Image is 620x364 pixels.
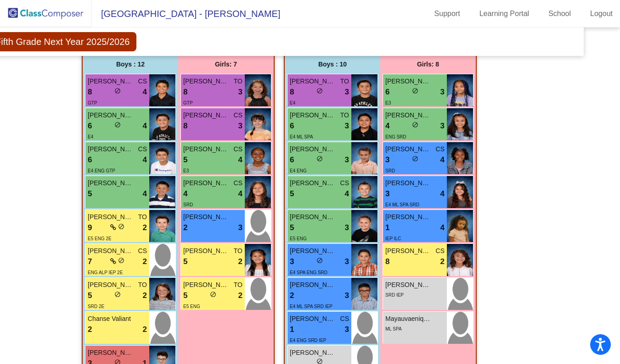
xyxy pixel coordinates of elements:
[385,168,395,173] span: SRD
[234,144,242,154] span: CS
[183,188,187,200] span: 4
[290,246,336,256] span: [PERSON_NAME]
[290,314,336,324] span: [PERSON_NAME]
[178,55,274,74] div: Girls: 7
[183,77,229,86] span: [PERSON_NAME]
[385,222,389,234] span: 1
[380,55,476,74] div: Girls: 8
[290,290,294,302] span: 2
[472,6,537,21] a: Learning Portal
[88,256,92,268] span: 7
[345,222,349,234] span: 3
[88,280,134,290] span: [PERSON_NAME]
[234,246,242,256] span: TO
[138,280,147,290] span: TO
[114,121,121,128] span: do_not_disturb_alt
[88,178,134,188] span: [PERSON_NAME]
[541,6,578,21] a: School
[385,110,431,120] span: [PERSON_NAME]
[183,100,193,105] span: GTP
[316,88,323,94] span: do_not_disturb_alt
[183,246,229,256] span: [PERSON_NAME]
[290,212,336,222] span: [PERSON_NAME]
[88,77,134,86] span: [PERSON_NAME]
[143,290,147,302] span: 2
[88,100,97,105] span: GTP
[138,144,147,154] span: CS
[412,121,418,128] span: do_not_disturb_alt
[290,280,336,290] span: [PERSON_NAME]
[340,77,349,86] span: TO
[238,188,242,200] span: 4
[290,222,294,234] span: 5
[88,314,134,324] span: Chanse Valiant
[183,86,187,98] span: 8
[345,120,349,132] span: 3
[88,270,123,275] span: ENG ALP IEP 2E
[316,155,323,162] span: do_not_disturb_alt
[143,188,147,200] span: 4
[234,110,242,120] span: CS
[436,246,445,256] span: CS
[114,291,121,298] span: do_not_disturb_alt
[340,110,349,120] span: TO
[183,120,187,132] span: 8
[143,222,147,234] span: 2
[83,55,178,74] div: Boys : 12
[183,110,229,120] span: [PERSON_NAME]
[183,168,189,173] span: E3
[88,222,92,234] span: 9
[88,304,104,309] span: SRD 2E
[385,120,389,132] span: 4
[290,134,313,139] span: E4 ML SPA
[385,134,406,139] span: ENG SRD
[88,154,92,166] span: 6
[290,304,333,309] span: E4 ML SPA SRD IEP
[183,178,229,188] span: [PERSON_NAME]
[440,154,445,166] span: 4
[88,134,93,139] span: E4
[290,120,294,132] span: 6
[440,222,445,234] span: 4
[285,55,380,74] div: Boys : 10
[385,178,431,188] span: [PERSON_NAME]
[412,88,418,94] span: do_not_disturb_alt
[138,246,147,256] span: CS
[138,77,147,86] span: CS
[183,154,187,166] span: 5
[238,120,242,132] span: 3
[290,100,295,105] span: E4
[183,202,193,207] span: SRD
[118,257,124,264] span: do_not_disturb_alt
[345,188,349,200] span: 4
[234,280,242,290] span: TO
[440,256,445,268] span: 2
[345,256,349,268] span: 3
[290,338,326,343] span: E4 ENG SRD IEP
[234,77,242,86] span: TO
[583,6,620,21] a: Logout
[290,86,294,98] span: 8
[88,212,134,222] span: [PERSON_NAME]
[385,314,431,324] span: Mayauvaenique [PERSON_NAME]
[316,257,323,264] span: do_not_disturb_alt
[385,154,389,166] span: 3
[290,178,336,188] span: [PERSON_NAME]
[88,168,115,173] span: E4 ENG GTP
[385,202,419,207] span: E4 ML SPA SRD
[88,144,134,154] span: [PERSON_NAME]
[290,77,336,86] span: [PERSON_NAME]
[143,256,147,268] span: 2
[138,212,147,222] span: TO
[290,154,294,166] span: 6
[183,144,229,154] span: [PERSON_NAME]
[290,324,294,336] span: 1
[143,86,147,98] span: 4
[88,348,134,358] span: [PERSON_NAME]
[290,110,336,120] span: [PERSON_NAME]
[114,88,121,94] span: do_not_disturb_alt
[238,256,242,268] span: 2
[385,256,389,268] span: 8
[183,290,187,302] span: 5
[88,246,134,256] span: [PERSON_NAME]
